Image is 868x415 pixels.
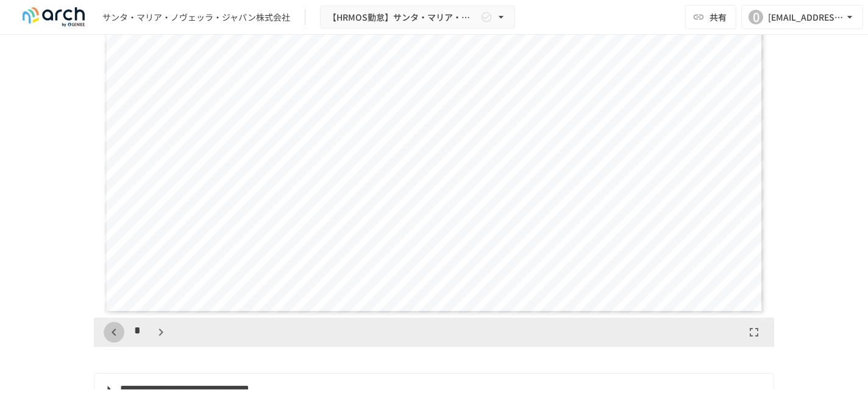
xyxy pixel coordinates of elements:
[768,10,844,25] div: [EMAIL_ADDRESS][DOMAIN_NAME]
[320,5,515,29] button: 【HRMOS勤怠】サンタ・マリア・ノヴェッラ・ジャパン株式会社_初期設定サポート
[328,10,478,25] span: 【HRMOS勤怠】サンタ・マリア・ノヴェッラ・ジャパン株式会社_初期設定サポート
[710,10,727,24] span: 共有
[741,5,863,29] button: 0[EMAIL_ADDRESS][DOMAIN_NAME]
[749,10,763,24] div: 0
[15,7,93,27] img: logo-default@2x-9cf2c760.svg
[685,5,736,29] button: 共有
[102,11,290,24] div: サンタ・マリア・ノヴェッラ・ジャパン株式会社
